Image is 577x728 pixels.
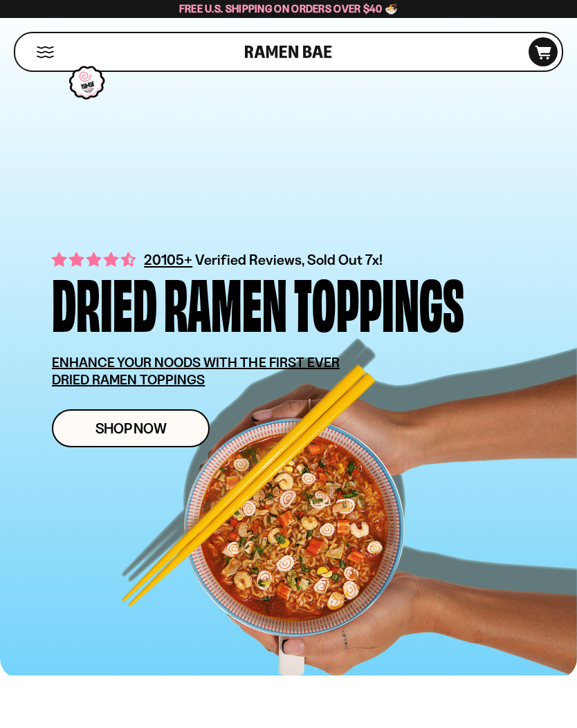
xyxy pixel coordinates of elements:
button: Mobile Menu Trigger [36,46,55,58]
div: Ramen [164,270,287,333]
span: 20105+ [144,249,192,270]
span: Verified Reviews, Sold Out 7x! [195,251,383,268]
div: Dried [52,270,157,333]
div: Toppings [294,270,464,333]
a: Shop Now [52,409,210,447]
span: Free U.S. Shipping on Orders over $40 🍜 [179,2,399,15]
span: Shop Now [95,421,167,436]
u: ENHANCE YOUR NOODS WITH THE FIRST EVER DRIED RAMEN TOPPINGS [52,354,340,388]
